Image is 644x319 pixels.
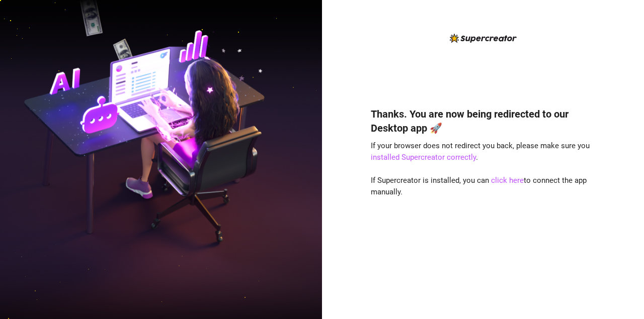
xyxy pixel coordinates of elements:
[450,34,517,43] img: logo-BBDzfeDw.svg
[371,153,476,162] a: installed Supercreator correctly
[371,176,587,197] span: If Supercreator is installed, you can to connect the app manually.
[491,176,524,185] a: click here
[371,141,590,162] span: If your browser does not redirect you back, please make sure you .
[371,107,595,135] h4: Thanks. You are now being redirected to our Desktop app 🚀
